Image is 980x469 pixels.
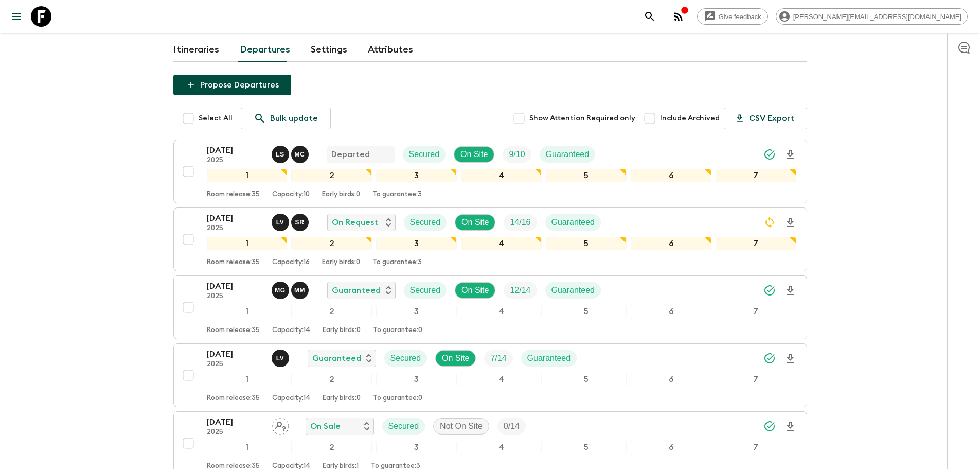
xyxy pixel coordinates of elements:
div: 3 [376,373,457,386]
svg: Synced Successfully [763,352,776,364]
div: Secured [404,214,447,231]
div: 4 [461,305,542,318]
p: On Site [442,352,469,364]
p: On Site [460,148,488,161]
p: Guaranteed [527,352,571,364]
button: menu [6,6,27,27]
p: [DATE] [207,348,263,360]
span: Select All [199,113,233,124]
svg: Synced Successfully [763,284,776,297]
span: Marcella Granatiere, Matias Molina [272,285,311,293]
button: LV [272,350,291,367]
p: Guaranteed [551,284,595,297]
div: 5 [546,169,627,182]
p: 2025 [207,292,263,301]
p: Early birds: 0 [322,258,360,267]
p: 2025 [207,224,263,233]
p: Room release: 35 [207,326,260,335]
p: Early birds: 0 [323,326,361,335]
div: On Site [455,214,495,231]
a: Settings [311,38,347,62]
div: Secured [403,146,446,163]
p: S R [295,218,305,227]
div: 3 [376,441,457,454]
p: 2025 [207,157,263,165]
p: L V [276,354,284,362]
p: To guarantee: 3 [372,190,422,199]
div: 7 [716,169,796,182]
div: 2 [291,305,372,318]
div: [PERSON_NAME][EMAIL_ADDRESS][DOMAIN_NAME] [776,8,968,25]
p: Early birds: 0 [322,190,360,199]
div: 5 [546,237,627,250]
span: Include Archived [660,113,720,124]
button: CSV Export [724,108,807,129]
div: Secured [382,418,425,435]
p: Secured [409,148,440,161]
p: On Request [332,216,378,229]
div: 6 [631,441,711,454]
p: [DATE] [207,416,263,428]
p: Secured [410,284,441,297]
button: search adventures [639,6,660,27]
a: Give feedback [697,8,768,25]
p: Secured [390,352,421,364]
p: [DATE] [207,212,263,224]
div: 7 [716,441,796,454]
a: Bulk update [241,108,331,129]
button: [DATE]2025Luana Seara, Mariano CenzanoDepartedSecuredOn SiteTrip FillGuaranteed1234567Room releas... [173,140,807,203]
p: To guarantee: 0 [373,394,422,403]
div: 2 [291,373,372,386]
p: M M [294,286,305,294]
div: Trip Fill [504,214,537,231]
div: 7 [716,237,796,250]
div: Trip Fill [503,146,531,163]
div: 1 [207,237,288,250]
div: 5 [546,373,627,386]
svg: Download Onboarding [784,217,796,229]
div: 4 [461,169,542,182]
p: On Site [461,284,489,297]
p: 7 / 14 [490,352,506,364]
p: Guaranteed [546,148,590,161]
div: 1 [207,373,288,386]
div: 1 [207,441,288,454]
button: [DATE]2025Lucas Valentim, Sol RodriguezOn RequestSecuredOn SiteTrip FillGuaranteed1234567Room rel... [173,207,807,271]
div: 7 [716,305,796,318]
p: L V [276,218,284,227]
div: 1 [207,305,288,318]
p: [DATE] [207,280,263,292]
div: On Site [435,350,476,367]
div: Trip Fill [504,282,537,299]
p: Bulk update [270,112,318,125]
div: 6 [631,373,711,386]
p: Early birds: 0 [323,394,361,403]
button: LVSR [272,214,311,231]
p: Room release: 35 [207,258,260,267]
p: 2025 [207,360,263,369]
span: Luana Seara, Mariano Cenzano [272,149,311,157]
div: Secured [384,350,427,367]
svg: Synced Successfully [763,420,776,432]
p: Capacity: 16 [272,258,310,267]
div: 5 [546,441,627,454]
p: Capacity: 14 [272,394,310,403]
p: 12 / 14 [510,284,530,297]
p: M G [275,286,286,294]
p: Guaranteed [312,352,361,364]
div: 7 [716,373,796,386]
span: [PERSON_NAME][EMAIL_ADDRESS][DOMAIN_NAME] [788,13,967,21]
svg: Synced Successfully [763,148,776,161]
p: Capacity: 10 [272,190,310,199]
p: To guarantee: 0 [373,326,422,335]
p: Secured [410,216,441,229]
p: 0 / 14 [504,420,520,432]
p: Departed [331,148,370,161]
p: Room release: 35 [207,394,260,403]
p: [DATE] [207,144,263,157]
span: Give feedback [713,13,767,21]
span: Lucas Valentim [272,353,291,361]
div: 2 [291,441,372,454]
div: 6 [631,305,711,318]
a: Itineraries [173,38,219,62]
